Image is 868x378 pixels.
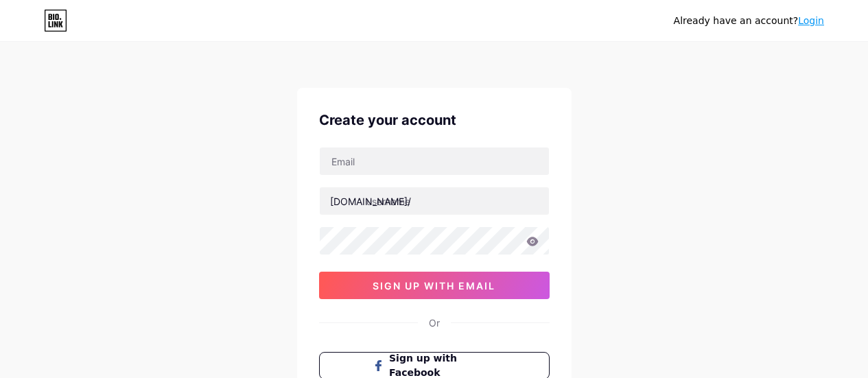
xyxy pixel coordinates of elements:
[319,272,550,299] button: sign up with email
[320,187,549,215] input: username
[373,280,495,292] span: sign up with email
[319,110,550,130] div: Create your account
[798,15,824,26] a: Login
[330,194,411,209] div: [DOMAIN_NAME]/
[674,14,824,28] div: Already have an account?
[429,316,440,330] div: Or
[320,147,549,175] input: Email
